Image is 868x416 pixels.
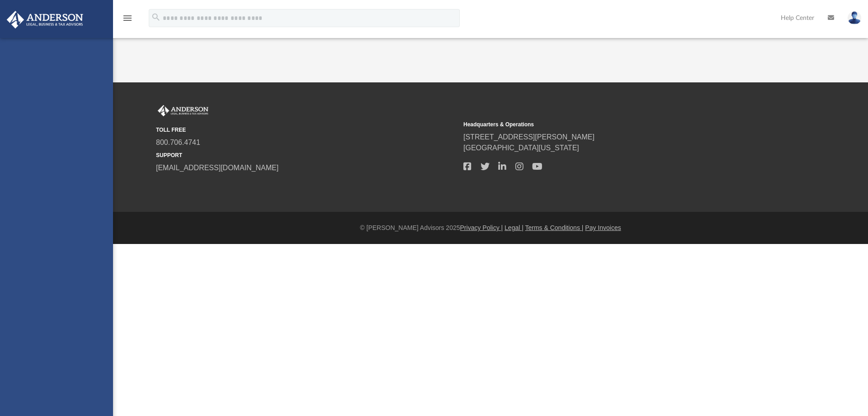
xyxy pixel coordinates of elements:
a: Terms & Conditions | [525,224,584,231]
i: search [151,12,161,22]
div: © [PERSON_NAME] Advisors 2025 [113,223,868,233]
a: Privacy Policy | [460,224,503,231]
small: TOLL FREE [156,126,457,134]
a: [GEOGRAPHIC_DATA][US_STATE] [463,144,579,152]
small: SUPPORT [156,151,457,159]
a: [EMAIL_ADDRESS][DOMAIN_NAME] [156,164,278,172]
a: [STREET_ADDRESS][PERSON_NAME] [463,133,594,141]
img: Anderson Advisors Platinum Portal [4,11,86,29]
i: menu [122,13,133,24]
img: Anderson Advisors Platinum Portal [156,105,210,117]
a: Legal | [505,224,524,231]
a: 800.706.4741 [156,139,200,146]
a: Pay Invoices [585,224,621,231]
a: menu [122,17,133,24]
small: Headquarters & Operations [463,120,764,129]
img: User Pic [848,11,861,24]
